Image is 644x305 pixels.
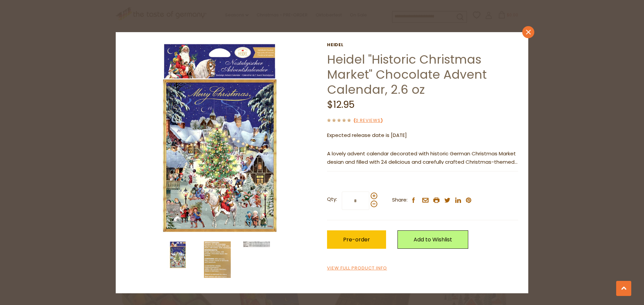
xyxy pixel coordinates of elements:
[327,230,386,249] button: Pre-order
[243,241,270,247] img: Heidel "Historic Christmas Market" Chocolate Advent Calendar, 2.6 oz
[397,230,468,249] a: Add to Wishlist
[327,131,518,140] p: Expected release date is [DATE]
[342,192,369,210] input: Qty:
[204,241,231,278] img: Heidel "Historic Christmas Market" Chocolate Advent Calendar, 2.6 oz
[327,51,487,98] a: Heidel "Historic Christmas Market" Chocolate Advent Calendar, 2.6 oz
[327,42,518,48] a: Heidel
[327,98,355,111] span: $12.95
[126,42,317,233] img: Heidel "Historic Christmas Market" Chocolate Advent Calendar, 2.6 oz
[327,150,518,166] p: A lovely advent calendar decorated with historic German Christmas Market design and filled with 2...
[354,117,383,124] span: ( )
[392,196,408,204] span: Share:
[165,241,192,268] img: Heidel "Historic Christmas Market" Chocolate Advent Calendar, 2.6 oz
[356,117,381,124] a: 0 Reviews
[327,195,337,204] strong: Qty:
[343,236,370,243] span: Pre-order
[327,265,387,272] a: View Full Product Info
